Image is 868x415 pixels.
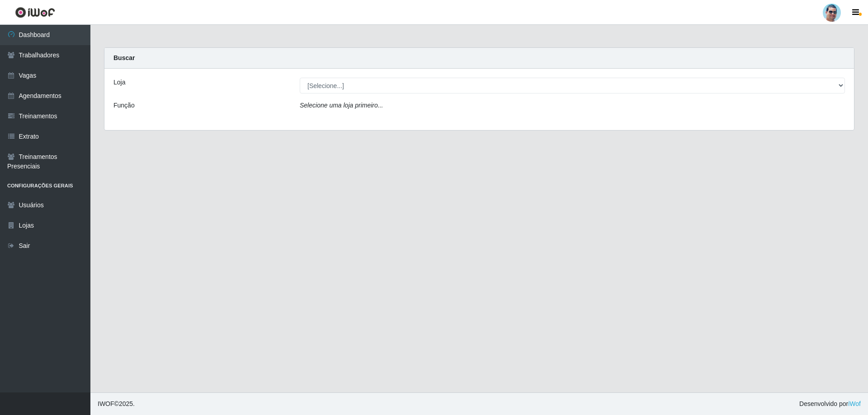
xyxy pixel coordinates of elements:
[15,7,55,18] img: CoreUI Logo
[113,101,135,110] label: Função
[848,400,861,407] a: iWof
[98,400,114,407] span: IWOF
[113,78,125,87] label: Loja
[799,399,861,409] span: Desenvolvido por
[98,399,135,409] span: © 2025 .
[300,102,383,109] i: Selecione uma loja primeiro...
[113,54,135,61] strong: Buscar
